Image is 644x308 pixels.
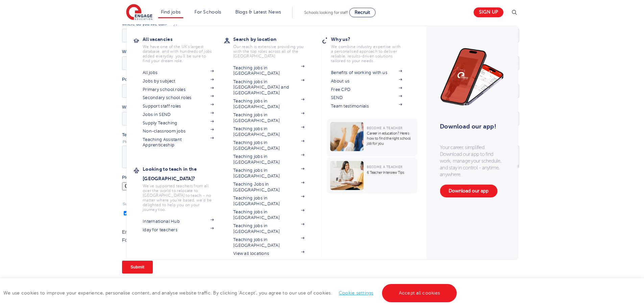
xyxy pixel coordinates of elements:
[143,137,214,148] a: Teaching Assistant Apprenticeship
[331,34,412,63] a: Why us?We combine industry expertise with a personalised approach to deliver reliable, results-dr...
[233,195,304,207] a: Teaching jobs in [GEOGRAPHIC_DATA]
[331,103,402,109] a: Team testimonials
[327,158,419,193] a: Become a Teacher6 Teacher Interview Tips
[367,126,402,130] span: Become a Teacher
[143,103,214,109] a: Support staff roles
[233,126,304,137] a: Teaching jobs in [GEOGRAPHIC_DATA]
[8,233,75,238] span: Subscribe to updates from Engage
[200,22,398,36] input: *Contact Number
[233,182,304,193] a: Teaching Jobs in [GEOGRAPHIC_DATA]
[143,70,214,75] a: All jobs
[355,10,370,15] span: Recruit
[143,164,224,212] a: Looking to teach in the [GEOGRAPHIC_DATA]?We've supported teachers from all over the world to rel...
[233,44,304,58] p: Our reach is extensive providing you with the top roles across all of the [GEOGRAPHIC_DATA]
[235,9,281,15] a: Blogs & Latest News
[161,9,181,15] a: Find jobs
[331,34,412,44] h3: Why us?
[233,34,314,44] h3: Search by location
[143,78,214,84] a: Jobs by subject
[233,98,304,110] a: Teaching jobs in [GEOGRAPHIC_DATA]
[233,251,304,256] a: View all locations
[143,164,224,183] h3: Looking to teach in the [GEOGRAPHIC_DATA]?
[143,184,214,212] p: We've supported teachers from all over the world to relocate to [GEOGRAPHIC_DATA] to teach - no m...
[474,7,503,17] a: Sign up
[233,168,304,179] a: Teaching jobs in [GEOGRAPHIC_DATA]
[233,140,304,151] a: Teaching jobs in [GEOGRAPHIC_DATA]
[143,34,224,44] h3: All vacancies
[143,95,214,100] a: Secondary school roles
[331,95,402,100] a: SEND
[367,131,414,146] p: Career in education? Here’s how to find the right school job for you
[327,119,419,156] a: Become a TeacherCareer in education? Here’s how to find the right school job for you
[233,223,304,234] a: Teaching jobs in [GEOGRAPHIC_DATA]
[440,144,504,178] p: Your career, simplified. Download our app to find work, manage your schedule, and stay in control...
[194,9,221,15] a: For Schools
[367,165,402,169] span: Become a Teacher
[331,78,402,84] a: About us
[126,4,152,21] img: Engage Education
[143,227,214,233] a: iday for teachers
[304,10,348,15] span: Schools looking for staff
[331,44,402,63] p: We combine industry expertise with a personalised approach to deliver reliable, results-driven so...
[143,87,214,92] a: Primary school roles
[233,154,304,165] a: Teaching jobs in [GEOGRAPHIC_DATA]
[143,120,214,126] a: Supply Teaching
[331,87,402,92] a: Free CPD
[440,119,501,134] h3: Download our app!
[233,112,304,123] a: Teaching jobs in [GEOGRAPHIC_DATA]
[143,112,214,117] a: Jobs in SEND
[143,44,214,63] p: We have one of the UK's largest database. and with hundreds of jobs added everyday. you'll be sur...
[233,209,304,220] a: Teaching jobs in [GEOGRAPHIC_DATA]
[233,34,314,58] a: Search by locationOur reach is extensive providing you with the top roles across all of the [GEOG...
[382,284,457,302] a: Accept all cookies
[2,232,6,237] input: Subscribe to updates from Engage
[200,1,398,15] input: *Last name
[233,65,304,76] a: Teaching jobs in [GEOGRAPHIC_DATA]
[349,8,376,17] a: Recruit
[233,237,304,248] a: Teaching jobs in [GEOGRAPHIC_DATA]
[233,79,304,96] a: Teaching jobs in [GEOGRAPHIC_DATA] and [GEOGRAPHIC_DATA]
[143,128,214,134] a: Non-classroom jobs
[143,219,214,224] a: International Hub
[440,185,497,197] a: Download our app
[143,34,224,63] a: All vacanciesWe have one of the UK's largest database. and with hundreds of jobs added everyday. ...
[339,290,374,295] a: Cookie settings
[367,170,414,175] p: 6 Teacher Interview Tips
[3,290,458,295] span: We use cookies to improve your experience, personalise content, and analyse website traffic. By c...
[331,70,402,75] a: Benefits of working with us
